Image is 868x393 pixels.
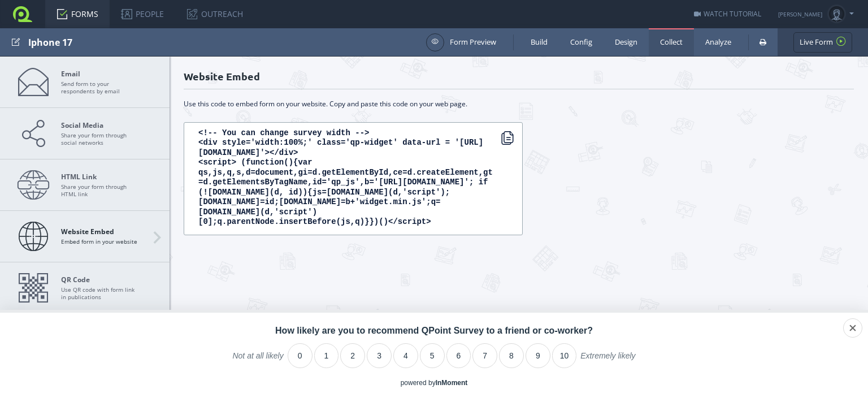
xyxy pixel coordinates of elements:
h2: Website Embed [184,71,854,89]
li: 4 [393,343,418,368]
textarea: <!-- You can change survey width --> <div style='width:100%;' class='qp-widget' data-url = '[URL]... [184,122,523,235]
span: Embed form in your website [61,227,137,245]
li: 2 [340,343,365,368]
a: Live Form [793,32,852,53]
strong: HTML Link [61,172,140,181]
div: Use this code to embed form on your website. Copy and paste this code on your web page. [184,100,854,108]
li: 0 [288,343,313,368]
span: Share your form through HTML link [61,172,140,197]
div: Iphone 17 [28,28,420,56]
li: 9 [526,343,550,368]
li: 3 [367,343,392,368]
a: Config [559,28,604,56]
span: Use QR code with form link in publications [61,275,140,300]
a: Design [604,28,649,56]
a: Collect [649,28,694,56]
li: 7 [472,343,497,368]
div: powered by inmoment [401,379,468,387]
li: 6 [446,343,471,368]
li: 10 [552,343,577,368]
span: Edit [11,35,20,49]
a: Analyze [694,28,743,56]
a: WATCH TUTORIAL [694,9,761,19]
li: 1 [314,343,339,368]
label: Extremely likely [580,351,635,369]
span: Share your form through social networks [61,121,140,146]
strong: Social Media [61,121,140,129]
a: Form Preview [426,33,496,51]
strong: Email [61,70,140,78]
span: Send form to your respondents by email [61,70,140,94]
li: 5 [420,343,445,368]
li: 8 [499,343,524,368]
strong: Website Embed [61,227,137,236]
a: Build [519,28,559,56]
div: Close survey [843,318,862,338]
label: Not at all likely [232,351,283,369]
a: InMoment [436,379,468,387]
strong: QR Code [61,275,140,284]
